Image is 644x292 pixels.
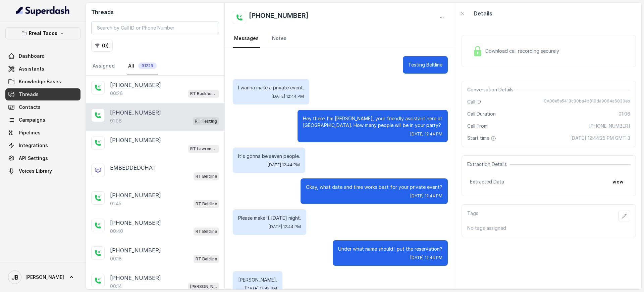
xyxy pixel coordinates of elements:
[16,5,70,16] img: light.svg
[410,255,442,260] span: [DATE] 12:44 PM
[619,111,630,117] span: 01:06
[467,98,481,105] span: Call ID
[110,191,161,199] p: [PHONE_NUMBER]
[589,123,630,129] span: [PHONE_NUMBER]
[410,193,442,199] span: [DATE] 12:44 PM
[5,165,80,177] a: Voices Library
[19,129,41,136] span: Pipelines
[91,57,219,75] nav: Tabs
[91,22,219,34] input: Search by Call ID or Phone Number
[5,152,80,164] a: API Settings
[233,30,448,48] nav: Tabs
[608,176,628,188] button: view
[110,200,121,207] p: 01:45
[190,90,217,97] p: RT Buckhead / EN
[544,98,630,105] span: CA08e5e5413c30ba4d810da9064a6830eb
[19,66,44,72] span: Assistants
[5,63,80,75] a: Assistants
[238,153,300,160] p: It's gonna be seven people.
[467,135,497,141] span: Start time
[271,30,288,48] a: Notes
[19,91,39,98] span: Threads
[19,53,45,59] span: Dashboard
[5,27,80,39] button: Rreal Tacos
[196,173,217,180] p: RT Beltline
[5,76,80,88] a: Knowledge Bases
[91,57,116,75] a: Assigned
[19,142,48,149] span: Integrations
[25,274,64,281] span: [PERSON_NAME]
[110,118,122,124] p: 01:06
[110,274,161,282] p: [PHONE_NUMBER]
[110,283,122,290] p: 00:14
[467,123,488,129] span: Call From
[338,246,442,252] p: Under what name should I put the reservation?
[485,48,562,54] span: Download call recording securely
[238,215,301,221] p: Please make it [DATE] night.
[467,111,496,117] span: Call Duration
[467,86,516,93] span: Conversation Details
[196,228,217,235] p: RT Beltline
[467,161,509,168] span: Extraction Details
[5,114,80,126] a: Campaigns
[110,219,161,227] p: [PHONE_NUMBER]
[127,57,158,75] a: All91229
[5,268,80,287] a: [PERSON_NAME]
[196,201,217,207] p: RT Beltline
[268,162,300,168] span: [DATE] 12:44 PM
[245,286,277,291] span: [DATE] 12:45 PM
[470,178,504,185] span: Extracted Data
[196,256,217,262] p: RT Beltline
[19,117,45,123] span: Campaigns
[110,81,161,89] p: [PHONE_NUMBER]
[19,155,48,162] span: API Settings
[110,136,161,144] p: [PHONE_NUMBER]
[91,8,219,16] h2: Threads
[408,61,442,68] p: Testing Beltline
[5,127,80,139] a: Pipelines
[190,283,217,290] p: [PERSON_NAME] / EN
[110,255,122,262] p: 00:18
[11,274,18,281] text: JB
[5,88,80,100] a: Threads
[91,40,113,52] button: (0)
[473,46,483,56] img: Lock Icon
[306,184,442,191] p: Okay, what date and time works best for your private event?
[138,62,157,69] span: 91229
[269,224,301,230] span: [DATE] 12:44 PM
[110,228,123,235] p: 00:40
[5,101,80,113] a: Contacts
[570,135,630,141] span: [DATE] 12:44:25 PM GMT-3
[195,118,217,125] p: RT Testing
[110,90,123,97] p: 00:26
[19,168,52,174] span: Voices Library
[110,109,161,117] p: [PHONE_NUMBER]
[190,145,217,152] p: RT Lawrenceville
[29,29,57,37] p: Rreal Tacos
[410,131,442,137] span: [DATE] 12:44 PM
[19,78,61,85] span: Knowledge Bases
[272,94,304,99] span: [DATE] 12:44 PM
[5,139,80,152] a: Integrations
[5,50,80,62] a: Dashboard
[249,11,309,24] h2: [PHONE_NUMBER]
[110,164,156,172] p: EMBEDDEDCHAT
[110,246,161,254] p: [PHONE_NUMBER]
[233,30,260,48] a: Messages
[467,210,478,222] p: Tags
[474,9,492,17] p: Details
[238,277,277,283] p: [PERSON_NAME].
[303,115,442,129] p: Hey there. I'm [PERSON_NAME], your friendly assistant here at [GEOGRAPHIC_DATA]. How many people ...
[19,104,41,111] span: Contacts
[238,84,304,91] p: I wanna make a private event.
[467,225,630,232] p: No tags assigned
